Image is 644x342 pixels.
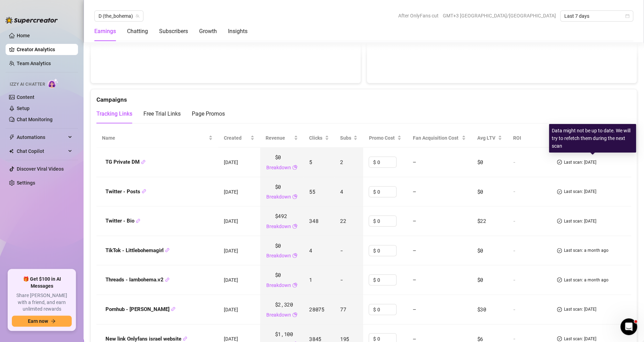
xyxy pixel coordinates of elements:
[28,318,48,324] span: Earn now
[309,217,318,224] span: 348
[340,217,346,224] span: 22
[48,78,58,88] img: AI Chatter
[171,307,175,311] span: link
[165,248,170,253] button: Copy Link
[224,218,238,224] span: [DATE]
[105,247,170,254] strong: TikTok - Littlebohemagirl
[564,247,608,254] span: Last scan: a month ago
[266,134,292,142] span: Revenue
[377,246,396,256] input: Enter cost
[275,271,281,279] span: $0
[12,292,72,313] span: Share [PERSON_NAME] with a friend, and earn unlimited rewards
[369,134,396,142] span: Promo Cost
[183,336,187,341] span: link
[141,160,146,165] button: Copy Link
[105,306,175,312] strong: Pornhub - [PERSON_NAME]
[266,193,291,201] a: Breakdown
[377,157,396,168] input: Enter cost
[513,135,521,141] span: ROI
[377,216,396,226] input: Enter cost
[183,336,187,342] button: Copy Link
[377,275,396,285] input: Enter cost
[275,301,293,309] span: $2,320
[513,159,544,165] div: -
[94,27,116,36] div: Earnings
[564,306,596,313] span: Last scan: [DATE]
[17,94,34,100] a: Content
[135,14,140,18] span: team
[165,277,170,282] button: Copy Link
[292,223,297,230] span: pie-chart
[17,146,66,157] span: Chat Copilot
[513,248,544,254] div: -
[309,247,312,254] span: 4
[17,33,30,38] a: Home
[564,277,608,283] span: Last scan: a month ago
[620,318,637,335] iframe: Intercom live chat
[275,153,281,162] span: $0
[340,134,352,142] span: Subs
[477,217,486,224] span: $22
[340,276,343,283] span: -
[275,242,281,250] span: $0
[340,306,346,313] span: 77
[564,159,596,166] span: Last scan: [DATE]
[143,110,181,118] div: Free Trial Links
[625,14,629,18] span: calendar
[557,247,562,254] span: check-circle
[292,193,297,201] span: pie-chart
[309,158,312,165] span: 5
[557,306,562,313] span: check-circle
[377,304,396,315] input: Enter cost
[292,311,297,319] span: pie-chart
[159,27,188,36] div: Subscribers
[105,218,140,224] strong: Twitter - Bio
[477,306,486,313] span: $30
[228,27,248,36] div: Insights
[557,218,562,225] span: check-circle
[6,17,58,24] img: logo-BBDzfeDw.svg
[99,11,139,21] span: D (the_bohema)
[165,248,170,252] span: link
[309,134,323,142] span: Clicks
[275,183,281,191] span: $0
[17,106,30,111] a: Setup
[266,311,291,319] a: Breakdown
[102,134,207,142] span: Name
[17,117,53,122] a: Chat Monitoring
[292,164,297,171] span: pie-chart
[413,217,416,224] span: —
[513,306,544,313] div: -
[309,306,324,313] span: 28075
[192,110,225,118] div: Page Promos
[51,319,56,324] span: arrow-right
[398,10,439,21] span: After OnlyFans cut
[12,276,72,289] span: 🎁 Get $100 in AI Messages
[224,336,238,342] span: [DATE]
[266,164,291,171] a: Breakdown
[564,218,596,225] span: Last scan: [DATE]
[105,336,187,342] strong: New link Onlyfans israel website
[564,188,596,195] span: Last scan: [DATE]
[513,218,544,224] div: -
[141,160,146,164] span: link
[513,336,544,342] div: -
[142,189,146,194] button: Copy Link
[136,219,140,223] span: link
[513,277,544,283] div: -
[413,158,416,165] span: —
[413,135,458,141] span: Fan Acquisition Cost
[17,61,51,66] a: Team Analytics
[224,248,238,254] span: [DATE]
[165,278,170,282] span: link
[127,27,148,36] div: Chatting
[549,124,636,153] div: Data might not be up to date. We will try to refetch them during the next scan
[17,166,64,172] a: Discover Viral Videos
[224,277,238,283] span: [DATE]
[266,252,291,259] a: Breakdown
[477,276,483,283] span: $0
[9,134,15,140] span: thunderbolt
[564,11,629,21] span: Last 7 days
[443,10,556,21] span: GMT+3 [GEOGRAPHIC_DATA]/[GEOGRAPHIC_DATA]
[309,188,315,195] span: 55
